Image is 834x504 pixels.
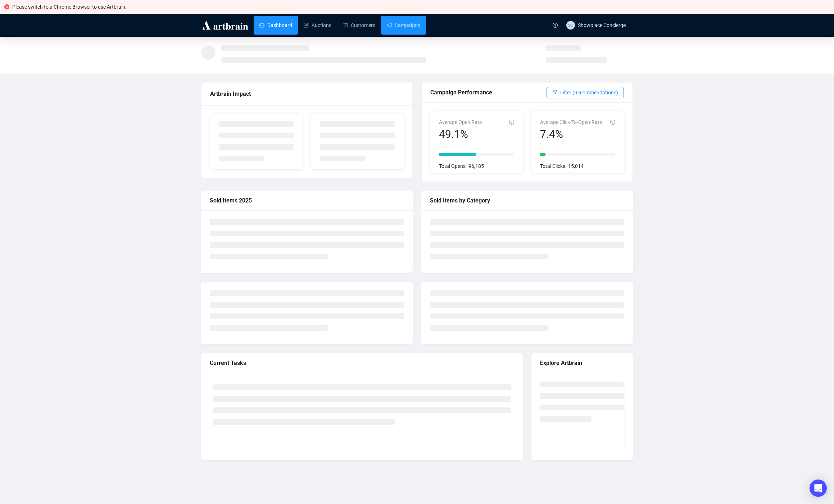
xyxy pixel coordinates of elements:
div: 7.4% [540,128,602,141]
div: Current Tasks [210,358,514,367]
span: SC [568,22,573,28]
span: filter [552,90,557,95]
div: Artbrain Impact [210,89,404,98]
span: 15,014 [568,163,584,169]
span: Filter (Recommendations) [560,89,618,97]
div: Explore Artbrain [540,358,624,367]
a: Campaigns [387,16,420,35]
span: Showplace Concierge [578,22,626,28]
div: Open Intercom Messenger [810,480,827,497]
div: Sold Items by Category [430,196,624,205]
span: Total Clicks [540,163,565,169]
button: Filter (Recommendations) [547,87,624,98]
span: Total Opens [439,163,466,169]
span: 96,185 [468,163,484,169]
a: Customers [343,16,375,35]
a: Auctions [304,16,331,35]
div: Campaign Performance [430,88,547,97]
span: info-circle [509,120,514,125]
div: Please switch to a Chrome Browser to use Artbrain. [12,3,830,11]
div: 49.1% [439,128,482,141]
a: Dashboard [259,16,292,35]
img: logo [201,19,249,31]
span: question-circle [553,23,558,28]
span: info-circle [610,120,615,125]
span: Average Open Rate [439,119,482,125]
div: Sold Items 2025 [210,196,404,205]
span: close-circle [4,4,9,9]
span: Average Click-To-Open-Rate [540,119,602,125]
a: question-circle [548,14,562,36]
